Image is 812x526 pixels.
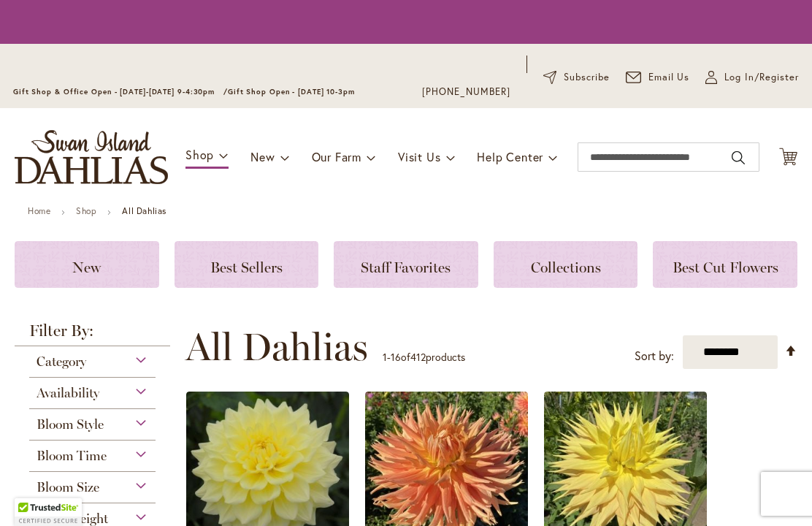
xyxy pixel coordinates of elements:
span: Help Center [477,149,543,164]
iframe: Launch Accessibility Center [11,474,52,515]
span: Our Farm [312,149,361,164]
p: - of products [383,346,465,369]
a: Subscribe [543,70,610,85]
span: All Dahlias [185,325,368,369]
span: Gift Shop & Office Open - [DATE]-[DATE] 9-4:30pm / [13,87,228,96]
span: Bloom Time [37,448,107,464]
span: Staff Favorites [361,259,451,276]
a: Home [28,205,50,216]
a: Best Cut Flowers [653,241,797,288]
span: Best Cut Flowers [673,259,778,276]
span: Bloom Size [37,479,99,495]
span: Best Sellers [210,259,283,276]
span: Bloom Style [37,416,104,432]
span: Collections [531,259,601,276]
span: New [72,259,101,276]
span: Gift Shop Open - [DATE] 10-3pm [228,87,355,96]
a: Email Us [626,70,690,85]
span: New [250,149,275,164]
a: Log In/Register [705,70,799,85]
a: Best Sellers [175,241,319,288]
a: [PHONE_NUMBER] [422,85,510,99]
span: 16 [391,350,401,364]
button: Search [732,146,745,169]
span: 1 [383,350,387,364]
a: Staff Favorites [334,241,478,288]
a: store logo [15,130,168,184]
a: Collections [494,241,638,288]
label: Sort by: [635,343,674,370]
span: Subscribe [564,70,610,85]
a: New [15,241,159,288]
span: Availability [37,385,99,401]
span: 412 [410,350,426,364]
strong: All Dahlias [122,205,166,216]
span: Visit Us [398,149,440,164]
strong: Filter By: [15,323,170,346]
span: Shop [185,147,214,162]
a: Shop [76,205,96,216]
span: Log In/Register [724,70,799,85]
span: Email Us [648,70,690,85]
span: Category [37,354,86,370]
